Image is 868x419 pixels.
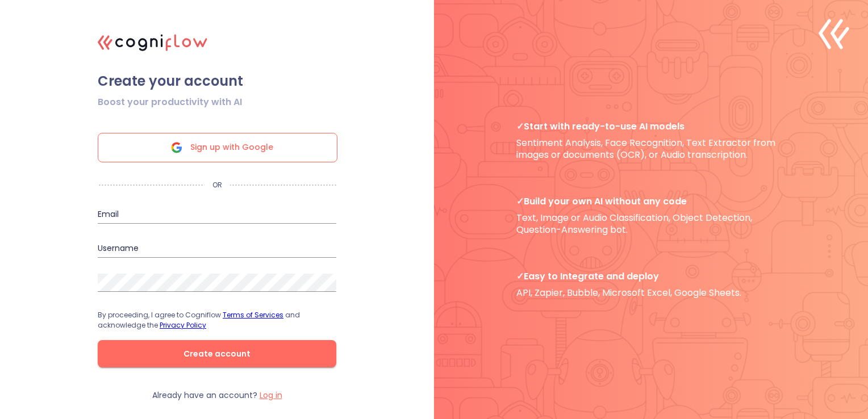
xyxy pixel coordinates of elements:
p: Already have an account? [152,390,282,401]
p: API, Zapier, Bubble, Microsoft Excel, Google Sheets. [516,270,786,299]
p: Text, Image or Audio Classification, Object Detection, Question-Answering bot. [516,195,786,236]
span: Boost your productivity with AI [98,95,242,109]
span: Build your own AI without any code [516,195,786,207]
span: Create account [116,347,318,361]
span: Create your account [98,73,336,90]
b: ✓ [516,120,524,133]
span: Easy to Integrate and deploy [516,270,786,282]
p: Sentiment Analysis, Face Recognition, Text Extractor from images or documents (OCR), or Audio tra... [516,120,786,161]
b: ✓ [516,195,524,208]
button: Create account [98,340,336,367]
b: ✓ [516,270,524,283]
p: OR [205,181,230,190]
span: Sign up with Google [190,133,273,162]
span: Start with ready-to-use AI models [516,120,786,132]
div: Sign up with Google [98,133,337,162]
a: Privacy Policy [160,320,206,330]
label: Log in [260,389,282,401]
p: By proceeding, I agree to Cogniflow and acknowledge the [98,310,336,330]
a: Terms of Services [223,310,283,320]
